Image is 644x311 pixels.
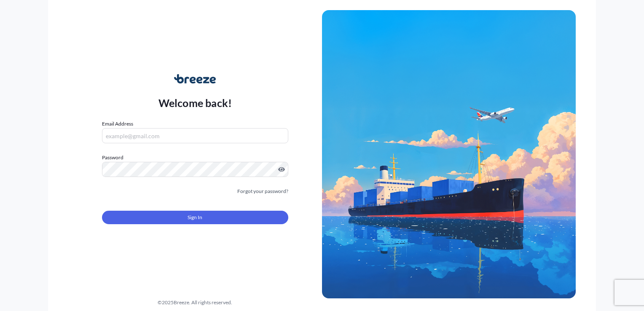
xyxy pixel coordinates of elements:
p: Welcome back! [158,96,232,110]
label: Email Address [102,120,133,128]
span: Sign In [188,213,202,222]
label: Password [102,153,288,162]
button: Sign In [102,211,288,224]
a: Forgot your password? [237,187,288,196]
button: Show password [278,166,285,173]
input: example@gmail.com [102,128,288,143]
img: Ship illustration [322,10,576,298]
div: © 2025 Breeze. All rights reserved. [68,298,322,307]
